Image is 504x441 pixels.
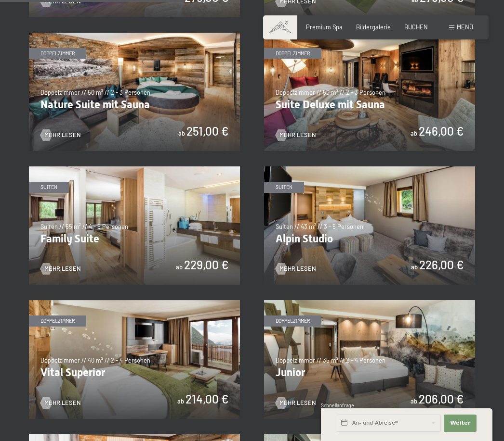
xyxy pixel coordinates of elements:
img: Suite Deluxe mit Sauna [264,33,475,151]
a: BUCHEN [404,23,428,31]
a: Nature Suite mit Sauna [29,33,240,38]
a: Alpin Studio [264,166,475,171]
a: Single Alpin [29,434,240,439]
span: Weiter [450,419,470,427]
span: Mehr Lesen [279,131,316,139]
a: Bildergalerie [356,23,391,31]
img: Family Suite [29,166,240,285]
a: Mehr Lesen [276,131,316,139]
span: Mehr Lesen [44,265,81,273]
a: Mehr Lesen [40,131,81,139]
a: Mehr Lesen [276,265,316,273]
span: Menü [457,23,473,31]
a: Mehr Lesen [40,399,81,407]
span: Mehr Lesen [279,265,316,273]
img: Alpin Studio [264,166,475,285]
a: Premium Spa [306,23,343,31]
img: Vital Superior [29,300,240,418]
span: Schnellanfrage [321,403,354,408]
a: Family Suite [29,166,240,171]
a: Junior [264,300,475,305]
span: Mehr Lesen [44,131,81,139]
span: Mehr Lesen [279,399,316,407]
img: Nature Suite mit Sauna [29,33,240,151]
button: Weiter [444,415,477,432]
a: Single Superior [264,434,475,439]
span: Mehr Lesen [44,399,81,407]
img: Junior [264,300,475,418]
a: Mehr Lesen [276,399,316,407]
a: Vital Superior [29,300,240,305]
a: Mehr Lesen [40,265,81,273]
